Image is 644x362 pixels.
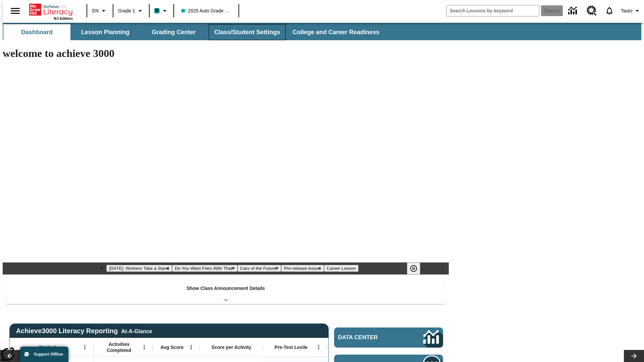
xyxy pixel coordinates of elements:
button: Boost Class color is teal. Change class color [152,5,171,17]
button: Open side menu [5,1,25,21]
button: Dashboard [3,24,70,40]
a: Notifications [601,2,618,19]
a: Resource Center, Will open in new tab [583,2,601,20]
button: Slide 2 Do You Want Fries With That? [172,265,237,272]
span: Support Offline [34,352,63,357]
button: Open Menu [314,342,324,352]
input: search field [446,5,539,16]
button: Slide 4 Pre-release lesson [281,265,324,272]
span: 2025 Auto Grade 1 A [181,7,231,14]
span: Score per Activity [212,344,252,350]
div: SubNavbar [3,23,641,40]
button: Slide 3 Cars of the Future? [237,265,281,272]
h1: welcome to achieve 3000 [3,47,449,60]
button: College and Career Readiness [287,24,385,40]
button: Profile/Settings [618,5,644,17]
span: EN [92,7,99,14]
button: Grading Center [140,24,207,40]
a: Data Center [334,327,443,348]
div: Show Class Announcement Details [6,281,445,304]
button: Open Menu [186,342,196,352]
a: Home [29,3,73,16]
button: Language: EN, Select a language [89,5,111,17]
button: Class/Student Settings [209,24,286,40]
span: Tauto [621,7,632,14]
span: Achieve3000 Literacy Reporting [16,327,152,335]
body: Maximum 600 characters Press Escape to exit toolbar Press Alt + F10 to reach toolbar [3,5,98,11]
p: Show Class Announcement Details [186,285,265,292]
div: Pause [407,262,427,275]
span: Activities Completed [97,341,141,353]
button: Open Menu [139,342,149,352]
span: B [155,6,159,15]
button: Pause [407,262,420,275]
button: Slide 1 Labor Day: Workers Take a Stand [106,265,172,272]
div: Home [29,2,73,20]
button: Lesson carousel, Next [624,350,644,362]
span: Avg Score [160,344,183,350]
a: Data Center [564,2,583,20]
button: Support Offline [20,347,68,362]
div: At-A-Glance [121,327,152,335]
button: Grade: Grade 1, Select a grade [115,5,147,17]
button: Lesson Planning [72,24,139,40]
div: SubNavbar [3,24,385,40]
span: Pre-Test Lexile [275,344,308,350]
span: Grade 1 [118,7,135,14]
button: Slide 5 Career Lesson [324,265,359,272]
span: Data Center [338,334,401,341]
button: Open Menu [80,342,90,352]
span: Student [39,344,56,350]
span: NJ Edition [54,16,73,20]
